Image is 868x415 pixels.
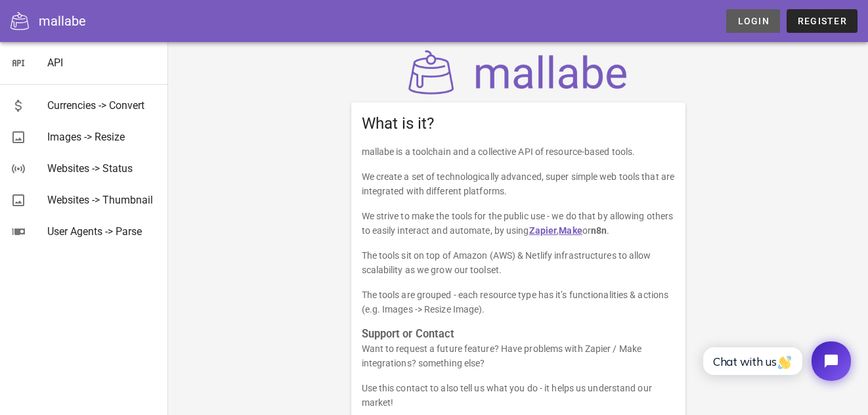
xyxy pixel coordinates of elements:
div: Currencies -> Convert [47,99,158,112]
p: mallabe is a toolchain and a collective API of resource-based tools. [362,144,675,159]
div: mallabe [39,11,86,31]
a: Zapier [529,225,557,236]
div: Websites -> Status [47,162,158,175]
p: We strive to make the tools for the public use - we do that by allowing others to easily interact... [362,209,675,238]
div: What is it? [351,102,685,144]
p: Want to request a future feature? Have problems with Zapier / Make integrations? something else? [362,341,675,370]
div: User Agents -> Parse [47,225,158,238]
div: Websites -> Thumbnail [47,194,158,206]
div: API [47,56,158,69]
img: mallabe Logo [405,50,631,95]
a: Login [726,9,779,33]
p: We create a set of technologically advanced, super simple web tools that are integrated with diff... [362,169,675,198]
a: Register [787,9,857,33]
span: Login [737,16,769,26]
h3: Support or Contact [362,327,675,341]
p: The tools sit on top of Amazon (AWS) & Netlify infrastructures to allow scalability as we grow ou... [362,248,675,277]
div: Images -> Resize [47,131,158,143]
iframe: Tidio Chat [689,330,862,392]
p: The tools are grouped - each resource type has it’s functionalities & actions (e.g. Images -> Res... [362,288,675,317]
p: Use this contact to also tell us what you do - it helps us understand our market! [362,381,675,410]
strong: n8n [591,225,607,236]
a: Make [559,225,582,236]
span: Register [797,16,847,26]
